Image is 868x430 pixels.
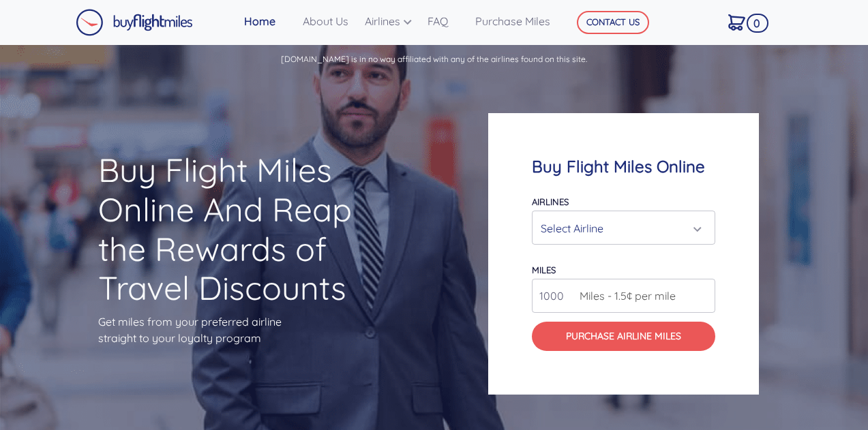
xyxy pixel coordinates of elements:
[573,288,676,304] span: Miles - 1.5¢ per mile
[359,7,422,35] a: Airlines
[422,7,470,35] a: FAQ
[532,196,569,207] label: Airlines
[532,322,715,351] button: Purchase Airline Miles
[723,7,764,36] a: 0
[76,5,193,40] a: Buy Flight Miles Logo
[98,313,380,346] p: Get miles from your preferred airline straight to your loyalty program
[747,14,768,33] span: 0
[532,264,556,275] label: miles
[98,151,380,307] h1: Buy Flight Miles Online And Reap the Rewards of Travel Discounts
[470,7,556,35] a: Purchase Miles
[297,7,359,35] a: About Us
[541,215,698,241] div: Select Airline
[532,157,715,176] h4: Buy Flight Miles Online
[728,14,745,31] img: Cart
[577,11,649,34] button: CONTACT US
[532,211,715,245] button: Select Airline
[76,9,193,36] img: Buy Flight Miles Logo
[239,7,297,35] a: Home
